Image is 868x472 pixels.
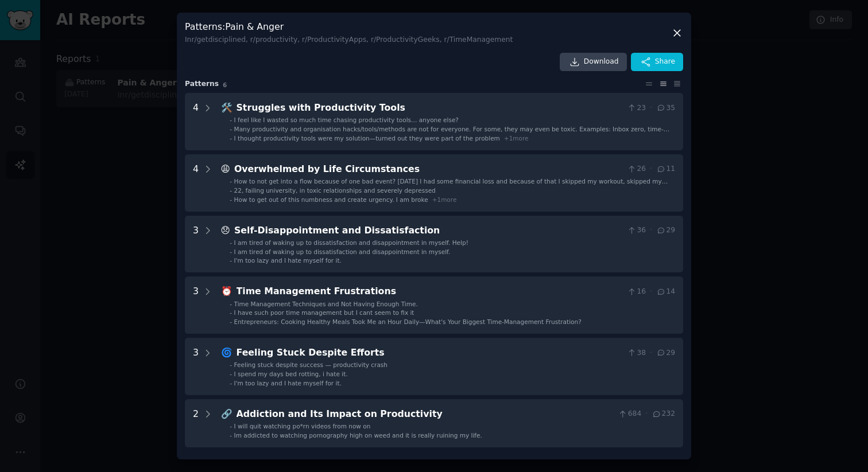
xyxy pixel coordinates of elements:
[234,162,623,177] div: Overwhelmed by Life Circumstances
[234,239,468,246] span: I am tired of waking up to dissatisfaction and disappointment in myself. Help!
[230,186,232,194] div: -
[650,164,652,174] span: ·
[193,284,199,326] div: 3
[221,225,230,236] span: 😞
[432,196,457,203] span: + 1 more
[234,423,371,430] span: I will quit watching po*rn videos from now on
[221,347,232,358] span: 🌀
[230,370,232,378] div: -
[627,103,646,114] span: 23
[631,53,683,71] button: Share
[656,348,675,358] span: 29
[193,407,199,439] div: 2
[230,309,232,317] div: -
[234,309,414,316] span: I have such poor time management but I cant seem to fix it
[221,102,232,113] span: 🛠️
[234,432,482,439] span: Im addicted to watching pornography high on weed and it is really ruining my life.
[650,103,652,114] span: ·
[234,196,428,203] span: How to get out of this numbness and create urgency. I am broke
[230,422,232,430] div: -
[230,248,232,256] div: -
[234,257,342,264] span: I'm too lazy and I hate myself for it.
[504,135,529,142] span: + 1 more
[656,103,675,114] span: 35
[230,318,232,326] div: -
[234,116,459,123] span: I feel like I wasted so much time chasing productivity tools… anyone else?
[234,135,500,142] span: I thought productivity tools were my solution—turned out they were part of the problem
[656,287,675,297] span: 14
[193,101,199,142] div: 4
[627,348,646,358] span: 38
[221,286,232,297] span: ⏰
[221,163,230,174] span: 😩
[185,79,219,89] span: Pattern s
[237,101,623,115] div: Struggles with Productivity Tools
[650,348,652,358] span: ·
[234,380,342,387] span: I'm too lazy and I hate myself for it.
[237,346,623,360] div: Feeling Stuck Despite Efforts
[234,301,418,307] span: Time Management Techniques and Not Having Enough Time.
[234,224,623,238] div: Self-Disappointment and Dissatisfaction
[230,239,232,247] div: -
[655,57,675,67] span: Share
[230,300,232,308] div: -
[627,164,646,174] span: 26
[193,162,199,204] div: 4
[234,187,436,194] span: 22, failing university, in toxic relationships and severely depressed
[645,409,648,419] span: ·
[560,53,627,71] a: Download
[656,164,675,174] span: 11
[230,177,232,185] div: -
[230,134,232,142] div: -
[234,370,348,377] span: I spend my days bed rotting, i hate it.
[230,116,232,124] div: -
[230,196,232,204] div: -
[234,248,451,255] span: I am tired of waking up to dissatisfaction and disappointment in myself.
[650,287,652,297] span: ·
[234,318,582,325] span: Entrepreneurs: Cooking Healthy Meals Took Me an Hour Daily—What's Your Biggest Time-Management Fr...
[618,409,641,419] span: 684
[230,379,232,387] div: -
[223,81,227,88] span: 6
[193,224,199,265] div: 3
[234,361,387,368] span: Feeling stuck despite success — productivity crash
[627,225,646,236] span: 36
[627,287,646,297] span: 16
[656,225,675,236] span: 29
[221,408,232,419] span: 🔗
[193,346,199,387] div: 3
[650,225,652,236] span: ·
[237,284,623,299] div: Time Management Frustrations
[185,21,513,45] h3: Patterns : Pain & Anger
[230,431,232,439] div: -
[230,256,232,264] div: -
[185,35,513,45] div: In r/getdisciplined, r/productivity, r/ProductivityApps, r/ProductivityGeeks, r/TimeManagement
[230,361,232,369] div: -
[230,125,232,133] div: -
[652,409,675,419] span: 232
[234,178,668,193] span: How to not get into a flow because of one bad event? [DATE] I had some financial loss and because...
[237,407,614,422] div: Addiction and Its Impact on Productivity
[584,57,619,67] span: Download
[234,126,670,141] span: Many productivity and organisation hacks/tools/methods are not for everyone. For some, they may e...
